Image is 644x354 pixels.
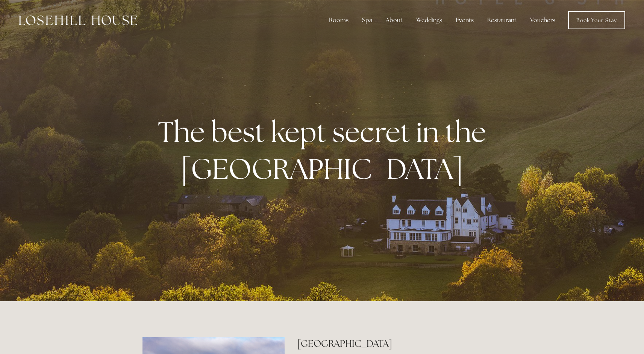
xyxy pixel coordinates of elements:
strong: The best kept secret in the [GEOGRAPHIC_DATA] [158,113,492,187]
a: Book Your Stay [568,11,625,29]
div: Events [450,13,480,28]
img: Losehill House [19,15,137,25]
div: Spa [356,13,378,28]
div: Restaurant [481,13,523,28]
h2: [GEOGRAPHIC_DATA] [297,337,502,350]
div: Weddings [410,13,448,28]
a: Vouchers [524,13,561,28]
div: About [380,13,409,28]
div: Rooms [323,13,355,28]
